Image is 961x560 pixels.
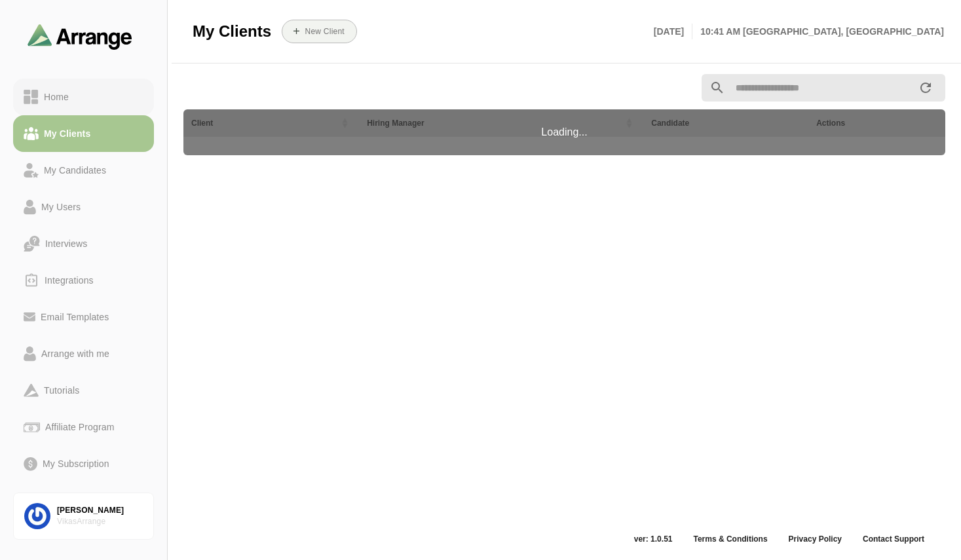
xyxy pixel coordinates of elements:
span: My Clients [193,22,271,41]
div: Interviews [40,236,92,252]
p: [DATE] [654,24,692,39]
a: Affiliate Program [13,409,154,445]
span: ver: 1.0.51 [624,534,683,544]
button: New Client [282,20,357,43]
div: My Candidates [39,162,111,178]
a: Interviews [13,225,154,262]
div: Integrations [39,272,99,288]
a: Tutorials [13,372,154,409]
a: Contact Support [852,534,935,544]
div: My Clients [39,126,96,141]
a: My Users [13,189,154,225]
a: Home [13,79,154,115]
img: arrangeai-name-small-logo.4d2b8aee.svg [28,24,132,49]
a: My Clients [13,115,154,152]
a: Arrange with me [13,335,154,372]
a: Integrations [13,262,154,299]
a: Email Templates [13,299,154,335]
a: Privacy Policy [778,534,852,544]
div: Arrange with me [36,346,115,362]
div: Affiliate Program [40,419,119,435]
div: VikasArrange [57,516,143,527]
span: Loading... [541,124,587,140]
p: 10:41 AM [GEOGRAPHIC_DATA], [GEOGRAPHIC_DATA] [692,24,944,39]
a: [PERSON_NAME]VikasArrange [13,493,154,540]
div: Email Templates [35,309,114,325]
a: Terms & Conditions [683,534,778,544]
b: New Client [304,27,344,36]
div: Tutorials [39,383,85,398]
div: Home [39,89,74,105]
div: [PERSON_NAME] [57,505,143,516]
a: My Candidates [13,152,154,189]
div: My Subscription [37,456,115,472]
i: appended action [918,80,933,96]
a: My Subscription [13,445,154,482]
div: My Users [36,199,86,215]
